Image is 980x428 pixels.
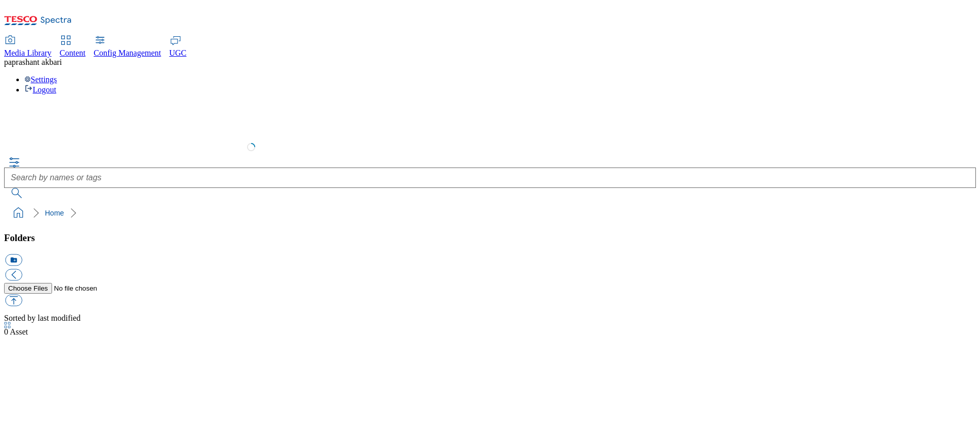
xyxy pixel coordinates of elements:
span: Media Library [4,49,52,57]
span: Content [60,49,86,57]
a: Home [45,209,64,217]
a: UGC [169,36,187,58]
span: 0 [4,327,10,336]
a: Media Library [4,36,52,58]
a: Content [60,36,86,58]
span: Config Management [94,49,161,57]
span: UGC [169,49,187,57]
input: Search by names or tags [4,168,976,188]
span: Sorted by last modified [4,314,81,322]
a: Logout [24,85,56,94]
a: Config Management [94,36,161,58]
a: Settings [24,75,57,84]
a: home [10,205,27,221]
span: pa [4,58,12,66]
span: Asset [4,327,28,336]
nav: breadcrumb [4,203,976,223]
h3: Folders [4,232,976,244]
span: prashant akbari [12,58,62,66]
